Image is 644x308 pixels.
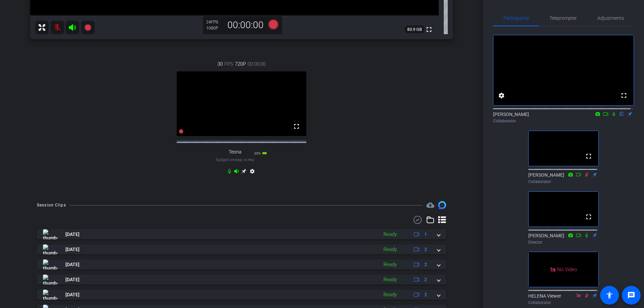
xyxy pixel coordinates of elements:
div: Ready [380,276,400,284]
span: [DATE] [65,246,79,253]
div: Ready [380,231,400,238]
mat-icon: settings [497,91,505,100]
span: [DATE] [65,276,79,283]
mat-expansion-panel-header: thumb-nail[DATE]Ready2 [37,290,446,300]
img: thumb-nail [43,290,58,300]
mat-icon: battery_std [262,150,267,156]
mat-icon: fullscreen [620,91,628,100]
div: Collaborator [528,179,599,185]
mat-expansion-panel-header: thumb-nail[DATE]Ready1 [37,229,446,239]
span: [DATE] [65,291,79,298]
div: 00:00:00 [223,19,268,31]
div: Collaborator [493,118,634,124]
div: [PERSON_NAME] [528,172,599,185]
span: 2 [424,276,427,283]
img: Session clips [438,201,446,209]
div: [PERSON_NAME] [528,232,599,245]
img: thumb-nail [43,229,58,239]
span: No Video [557,266,577,272]
span: [DATE] [65,231,79,238]
mat-icon: settings [248,169,256,177]
span: Adjustments [597,16,624,20]
mat-icon: cloud_upload [426,201,434,209]
span: 30 [217,60,223,68]
mat-expansion-panel-header: thumb-nail[DATE]Ready2 [37,244,446,254]
mat-icon: message [627,291,635,299]
span: 2 [424,246,427,253]
img: thumb-nail [43,244,58,254]
mat-icon: fullscreen [585,152,593,160]
img: thumb-nail [43,259,58,269]
mat-expansion-panel-header: thumb-nail[DATE]Ready2 [37,274,446,285]
span: Teleprompter [549,16,577,20]
span: 2 [424,261,427,268]
div: Director [528,239,599,245]
span: 1 [424,231,427,238]
span: Destinations for your clips [426,201,434,209]
div: 24 [206,19,223,25]
mat-icon: flip [618,111,626,117]
span: 720P [235,60,246,68]
mat-icon: fullscreen [292,122,301,130]
mat-icon: fullscreen [425,25,433,34]
span: 2 [424,291,427,298]
mat-icon: accessibility [605,291,613,299]
div: HELENA Viewer [528,293,599,306]
span: Subject [216,157,254,163]
div: Ready [380,261,400,268]
span: FPS [224,60,233,68]
mat-expansion-panel-header: thumb-nail[DATE]Ready2 [37,259,446,269]
div: 1080P [206,25,223,31]
div: [PERSON_NAME] [493,111,634,124]
div: Session Clips [37,202,66,208]
div: Collaborator [528,300,599,306]
span: 00:00:00 [248,60,266,68]
span: iPhone 16 Pro [230,158,254,162]
img: thumb-nail [43,274,58,285]
span: [DATE] [65,261,79,268]
span: - [229,158,230,162]
span: 20% [254,151,261,155]
span: Participants [503,16,529,20]
span: Teona [229,149,241,155]
mat-icon: fullscreen [585,213,593,221]
span: FPS [211,20,218,24]
div: Ready [380,291,400,299]
span: 83.9 GB [405,25,424,34]
div: Ready [380,246,400,253]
